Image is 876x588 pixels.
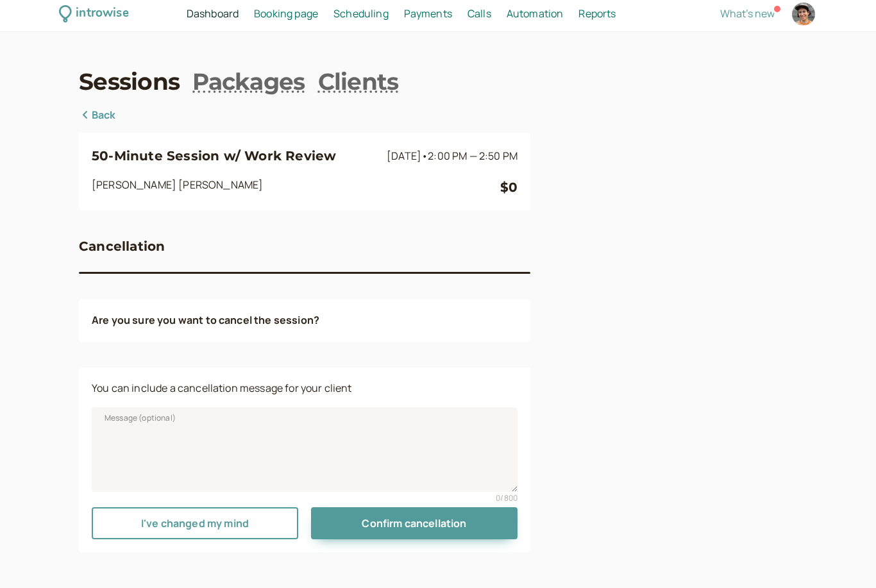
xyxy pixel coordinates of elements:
[362,516,466,530] span: Confirm cancellation
[421,149,428,163] span: •
[790,1,817,28] a: Account
[187,6,239,22] a: Dashboard
[76,4,128,24] div: introwise
[92,313,319,327] b: Are you sure you want to cancel the session?
[318,65,399,97] a: Clients
[500,177,518,197] div: $0
[467,6,491,22] a: Calls
[79,236,165,256] h3: Cancellation
[254,6,318,21] span: Booking page
[812,526,876,588] iframe: Chat Widget
[387,149,518,163] span: [DATE]
[187,6,239,21] span: Dashboard
[578,6,616,22] a: Reports
[92,507,298,539] a: I've changed my mind
[578,6,616,21] span: Reports
[92,407,518,492] textarea: Message (optional)
[720,8,775,19] button: What's new
[333,6,389,21] span: Scheduling
[404,6,452,21] span: Payments
[428,149,518,163] span: 2:00 PM — 2:50 PM
[92,380,518,397] p: You can include a cancellation message for your client
[192,65,305,97] a: Packages
[467,6,491,21] span: Calls
[311,507,518,539] button: Confirm cancellation
[720,6,775,21] span: What's new
[333,6,389,22] a: Scheduling
[507,6,564,22] a: Automation
[404,6,452,22] a: Payments
[79,107,116,124] a: Back
[507,6,564,21] span: Automation
[59,4,129,24] a: introwise
[92,177,500,197] div: [PERSON_NAME] [PERSON_NAME]
[92,146,382,166] h3: 50-Minute Session w/ Work Review
[254,6,318,22] a: Booking page
[79,65,180,97] a: Sessions
[105,412,176,424] span: Message (optional)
